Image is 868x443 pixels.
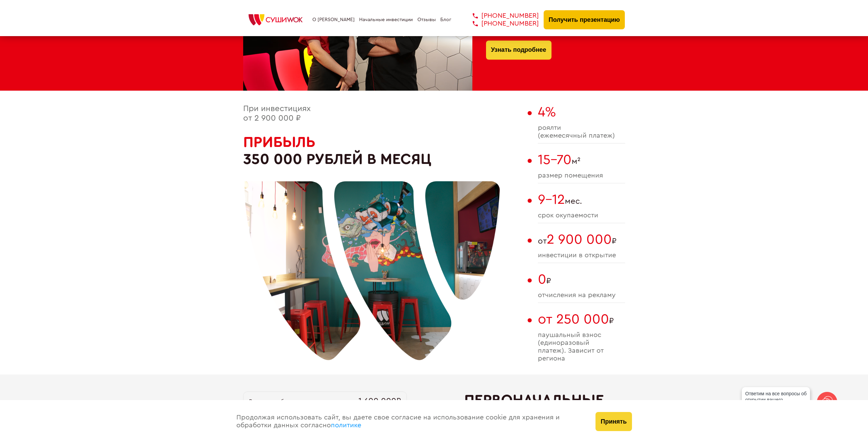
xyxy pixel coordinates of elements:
span: 4% [538,105,556,119]
span: паушальный взнос (единоразовый платеж). Зависит от региона [538,331,625,363]
a: политике [331,422,361,429]
a: Узнать подробнее [491,41,546,60]
h2: 350 000 рублей в месяц [243,134,524,168]
button: Принять [595,412,632,431]
span: 0 [538,273,546,286]
span: При инвестициях от 2 900 000 ₽ [243,105,311,122]
span: мес. [538,192,625,208]
span: инвестиции в открытие [538,251,625,259]
img: СУШИWOK [243,12,308,27]
a: [PHONE_NUMBER] [462,12,539,20]
span: отчисления на рекламу [538,291,625,299]
div: Ответим на все вопросы об открытии вашего [PERSON_NAME]! [742,387,810,412]
span: Ремонт и мебель [249,398,293,404]
a: Отзывы [417,17,436,22]
span: 15-70 [538,153,572,167]
span: роялти (ежемесячный платеж) [538,124,625,140]
a: О [PERSON_NAME] [312,17,355,22]
span: от 250 000 [538,312,609,326]
span: ₽ [538,272,625,287]
a: Начальные инвестиции [359,17,413,22]
span: 2 900 000 [547,233,612,246]
span: ₽ [538,311,625,327]
span: м² [538,152,625,168]
div: Продолжая использовать сайт, вы даете свое согласие на использование cookie для хранения и обрабо... [230,400,589,443]
span: 9-12 [538,193,565,207]
span: от ₽ [538,232,625,247]
button: Получить презентацию [544,10,625,29]
span: размер помещения [538,172,625,180]
a: Блог [440,17,451,22]
span: Прибыль [243,135,315,150]
a: [PHONE_NUMBER] [462,20,539,28]
span: cрок окупаемости [538,212,625,219]
button: Узнать подробнее [486,41,551,60]
span: 1 600 000₽ [358,397,401,406]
